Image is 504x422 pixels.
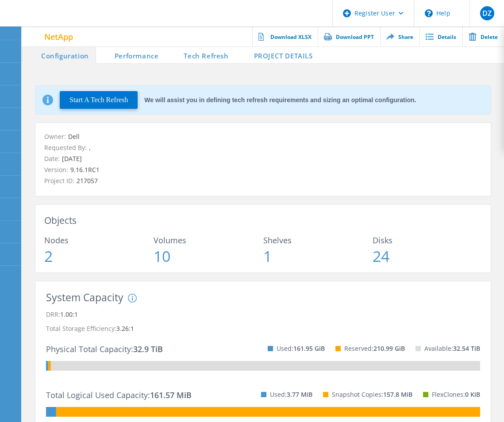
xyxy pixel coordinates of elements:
span: 3.26:1 [116,324,134,333]
p: Date: [44,154,482,164]
button: Start A Tech Refresh [60,91,138,109]
span: 210.99 GiB [373,344,405,353]
a: Download PPT [318,27,380,46]
span: 1.00:1 [60,310,78,318]
a: Live Optics Dashboard [9,19,104,25]
p: Project ID: [44,176,482,186]
span: 24 [373,249,482,264]
a: Delete [462,27,504,46]
h3: Objects [44,214,482,227]
p: Physical Total Capacity: [46,342,163,356]
span: 0 KiB [465,390,480,399]
span: Disks [373,236,482,244]
p: Snapshot Copies: [332,387,412,402]
p: Total Logical Used Capacity: [46,388,192,402]
p: DRR: [46,307,480,322]
span: Volumes [154,236,263,244]
p: Reserved: [344,341,405,356]
svg: \n [425,9,433,17]
h3: System Capacity [46,292,123,303]
p: Version: [44,165,482,175]
p: Owner: [44,132,482,142]
span: Shelves [263,236,373,244]
span: 3.77 MiB [287,390,312,399]
p: FlexClones: [432,387,480,402]
span: 2 [44,249,154,264]
a: Details [419,27,462,46]
span: NetApp [44,33,73,41]
span: [DATE] [60,154,82,163]
span: 1 [263,249,373,264]
div: We will assist you in defining tech refresh requirements and sizing an optimal configuration. [144,97,416,103]
span: 157.8 MiB [383,390,412,399]
p: Used: [270,387,312,402]
span: DZ [482,10,492,17]
a: Share [380,27,419,46]
span: 217057 [74,176,98,185]
a: Download XLSX [252,27,318,46]
span: 10 [154,249,263,264]
p: Available: [424,341,480,356]
p: Used: [277,341,325,356]
span: , [87,143,91,152]
span: 32.54 TiB [453,344,480,353]
p: Total Storage Efficiency: [46,322,480,336]
span: 161.95 GiB [293,344,325,353]
p: Requested By: [44,143,482,153]
span: Nodes [44,236,154,244]
span: 9.16.1RC1 [68,165,100,174]
span: 161.57 MiB [150,390,192,400]
span: Dell [66,132,80,141]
